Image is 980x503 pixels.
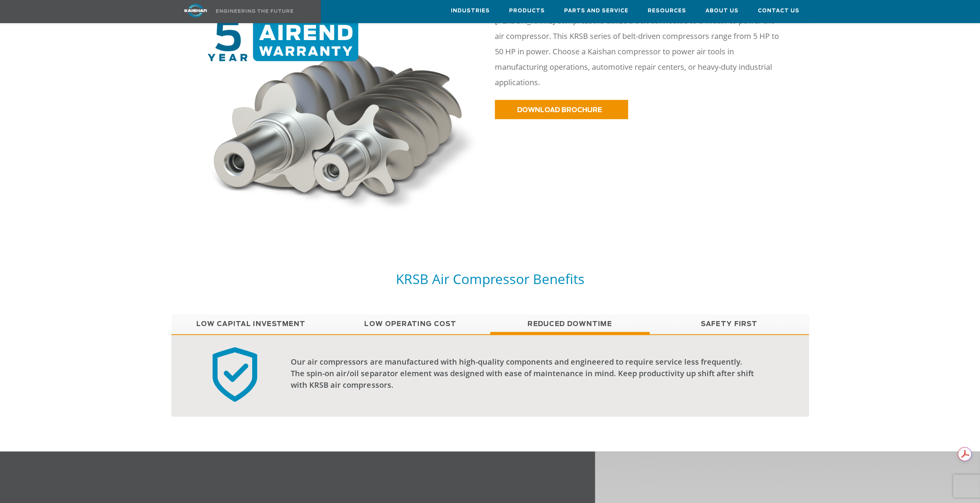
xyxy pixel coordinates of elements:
span: About Us [705,7,739,15]
p: [PERSON_NAME] compressors utilize a belt connected to a motor to power the air compressor. This K... [495,13,783,90]
a: Industries [451,0,490,21]
img: Engineering the future [216,9,293,13]
span: Products [509,7,545,15]
span: Resources [648,7,686,15]
a: About Us [705,0,739,21]
h5: KRSB Air Compressor Benefits [171,270,809,288]
a: Resources [648,0,686,21]
img: reliable badge [205,347,265,402]
a: Reduced Downtime [490,315,650,334]
div: Our air compressors are manufactured with high-quality components and engineered to require servi... [291,356,757,391]
a: Low Operating Cost [331,315,490,334]
img: kaishan logo [167,4,224,17]
span: Industries [451,7,490,15]
a: DOWNLOAD BROCHURE [495,100,628,119]
a: Parts and Service [564,0,628,21]
span: Contact Us [758,7,799,15]
a: Safety First [650,315,809,334]
a: Low Capital Investment [171,315,331,334]
img: warranty [203,19,486,216]
span: DOWNLOAD BROCHURE [517,107,602,113]
div: Reduced Downtime [171,334,809,417]
a: Contact Us [758,0,799,21]
a: Products [509,0,545,21]
span: Parts and Service [564,7,628,15]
